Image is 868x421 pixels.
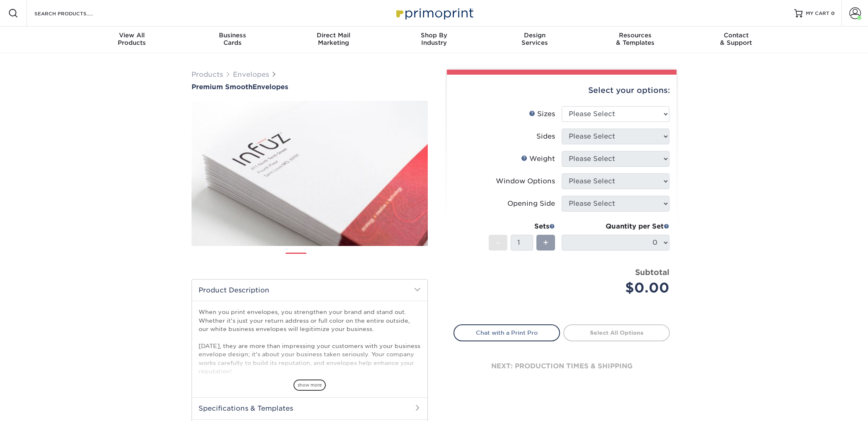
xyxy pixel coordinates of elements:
span: Premium Smooth [192,83,252,91]
div: Select your options: [453,75,670,106]
span: Direct Mail [283,32,384,39]
div: next: production times & shipping [453,341,670,391]
div: Sides [536,131,555,141]
span: View All [82,32,182,39]
div: Weight [521,154,555,164]
img: Envelopes 02 [313,249,334,270]
img: Envelopes 01 [286,250,306,270]
a: Shop ByIndustry [384,27,485,53]
a: View AllProducts [82,27,182,53]
div: Marketing [283,32,384,46]
span: show more [293,380,326,391]
a: Chat with a Print Pro [453,324,560,341]
span: MY CART [806,10,829,17]
div: Quantity per Set [562,221,669,231]
div: Sizes [529,109,555,119]
a: Resources& Templates [585,27,686,53]
a: BusinessCards [182,27,283,53]
div: $0.00 [568,278,669,298]
div: Opening Side [507,199,555,209]
a: Direct MailMarketing [283,27,384,53]
a: Select All Options [563,324,670,341]
input: SEARCH PRODUCTS..... [34,8,114,18]
a: DesignServices [484,27,585,53]
div: Sets [489,221,555,231]
span: + [543,236,548,249]
span: Shop By [384,32,485,39]
a: Premium SmoothEnvelopes [192,83,428,91]
div: Window Options [496,176,555,186]
div: Industry [384,32,485,46]
span: Design [484,32,585,39]
span: Business [182,32,283,39]
a: Envelopes [233,71,269,78]
span: 0 [831,10,835,16]
div: Services [484,32,585,46]
img: Primoprint [393,4,475,22]
h2: Specifications & Templates [192,397,427,419]
div: & Templates [585,32,686,46]
a: Products [192,71,223,78]
strong: Subtotal [635,268,669,277]
span: Resources [585,32,686,39]
span: - [496,236,500,249]
div: Products [82,32,182,46]
h1: Envelopes [192,83,428,91]
div: Cards [182,32,283,46]
a: Contact& Support [686,27,786,53]
span: Contact [686,32,786,39]
h2: Product Description [192,280,427,301]
img: Premium Smooth 01 [192,92,428,255]
div: & Support [686,32,786,46]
